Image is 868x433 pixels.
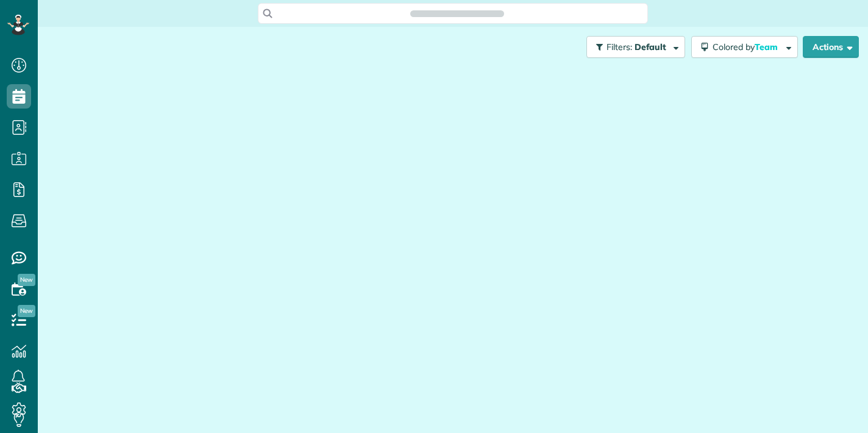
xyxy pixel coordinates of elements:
span: New [18,305,35,317]
button: Colored byTeam [691,36,798,58]
span: Search ZenMaid… [422,7,491,20]
button: Filters: Default [586,36,685,58]
span: Colored by [713,41,782,52]
button: Actions [803,36,859,58]
a: Filters: Default [580,36,685,58]
span: Default [635,41,667,52]
span: Team [755,41,780,52]
span: Filters: [607,41,632,52]
span: New [18,274,35,286]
